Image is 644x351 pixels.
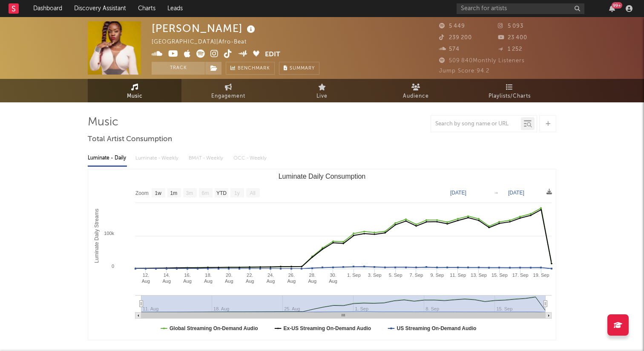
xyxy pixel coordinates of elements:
[450,190,466,196] text: [DATE]
[211,91,245,102] span: Engagement
[226,62,275,75] a: Benchmark
[234,190,240,196] text: 1y
[609,5,615,12] button: 99+
[494,190,499,196] text: →
[204,273,213,284] text: 18. Aug
[170,325,258,331] text: Global Streaming On-Demand Audio
[369,79,463,102] a: Audience
[216,190,227,196] text: YTD
[450,273,466,278] text: 11. Sep
[170,190,178,196] text: 1m
[88,134,172,145] span: Total Artist Consumption
[508,190,524,196] text: [DATE]
[88,151,127,165] div: Luminate - Daily
[183,273,192,284] text: 16. Aug
[457,3,584,14] input: Search for artists
[94,209,100,263] text: Luminate Daily Streams
[397,325,476,331] text: US Streaming On-Demand Audio
[279,173,366,180] text: Luminate Daily Consumption
[265,49,280,60] button: Edit
[104,231,114,236] text: 100k
[127,91,143,102] span: Music
[329,273,337,284] text: 30. Aug
[135,190,149,196] text: Zoom
[186,190,193,196] text: 3m
[155,190,162,196] text: 1w
[225,273,233,284] text: 20. Aug
[202,190,209,196] text: 6m
[471,273,487,278] text: 13. Sep
[88,79,181,102] a: Music
[142,273,150,284] text: 12. Aug
[403,91,429,102] span: Audience
[250,190,255,196] text: All
[152,62,205,75] button: Track
[267,273,275,284] text: 24. Aug
[275,79,369,102] a: Live
[308,273,316,284] text: 28. Aug
[498,35,527,41] span: 23 400
[498,46,522,52] span: 1 252
[279,62,319,75] button: Summary
[152,21,257,35] div: [PERSON_NAME]
[246,273,254,284] text: 22. Aug
[533,273,549,278] text: 19. Sep
[410,273,423,278] text: 7. Sep
[439,35,472,41] span: 239 200
[612,2,622,9] div: 99 +
[439,46,460,52] span: 574
[463,79,556,102] a: Playlists/Charts
[439,23,465,29] span: 5 449
[290,66,315,71] span: Summary
[489,91,531,102] span: Playlists/Charts
[316,91,328,102] span: Live
[368,273,382,278] text: 3. Sep
[181,79,275,102] a: Engagement
[284,325,371,331] text: Ex-US Streaming On-Demand Audio
[439,58,525,64] span: 509 840 Monthly Listeners
[162,273,171,284] text: 14. Aug
[347,273,361,278] text: 1. Sep
[492,273,508,278] text: 15. Sep
[431,121,521,128] input: Search by song name or URL
[152,37,256,47] div: [GEOGRAPHIC_DATA] | Afro-Beat
[430,273,444,278] text: 9. Sep
[439,68,489,74] span: Jump Score: 94.2
[88,169,556,340] svg: Luminate Daily Consumption
[512,273,529,278] text: 17. Sep
[112,264,114,269] text: 0
[238,64,270,74] span: Benchmark
[287,273,296,284] text: 26. Aug
[389,273,402,278] text: 5. Sep
[498,23,523,29] span: 5 093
